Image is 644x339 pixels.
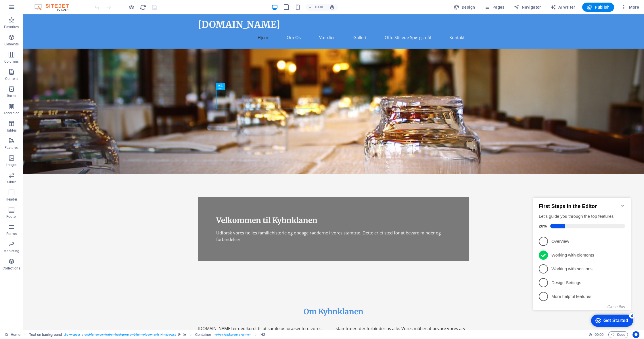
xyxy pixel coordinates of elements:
[6,197,17,202] p: Header
[29,331,62,338] span: Click to select. Double-click to edit
[306,4,326,11] button: 100%
[8,13,94,19] h2: First Steps in the Editor
[5,145,18,150] p: Features
[8,23,94,29] div: Let's guide you through the top features
[98,122,104,128] div: 4
[140,4,146,11] i: Reload page
[587,4,609,10] span: Publish
[73,128,97,133] div: Get Started
[5,76,18,81] p: Content
[595,331,603,338] span: 00 00
[4,59,19,64] p: Columns
[260,331,265,338] span: Click to select. Double-click to edit
[619,3,641,12] button: More
[64,331,175,338] span: . bg-wrapper .preset-fullscreen-text-on-background-v2-home-logo-nav-h1-image-text
[329,5,335,10] i: On resize automatically adjust zoom level to fit chosen device.
[183,333,186,336] i: This element contains a background
[7,94,16,98] p: Boxes
[21,89,90,95] p: Design Settings
[514,4,541,10] span: Navigator
[2,58,100,72] li: Working with elements
[21,103,90,109] p: More helpful features
[454,4,475,10] span: Design
[77,114,94,119] button: Close this
[511,3,543,12] button: Navigator
[178,333,181,336] i: This element is a customizable preset
[6,232,17,236] p: Forms
[6,128,17,133] p: Tables
[5,331,20,338] a: Click to cancel selection. Double-click to open Pages
[589,331,604,338] h6: Session time
[2,72,100,85] li: Working with sections
[3,266,20,271] p: Collections
[599,332,599,337] span: :
[6,214,17,219] p: Footer
[8,33,20,38] span: 20%
[4,25,19,29] p: Favorites
[2,44,100,58] li: Overview
[2,99,100,113] li: More helpful features
[484,4,504,10] span: Pages
[21,76,90,82] p: Working with sections
[6,163,18,167] p: Images
[21,48,90,54] p: Overview
[7,180,16,184] p: Slider
[451,3,478,12] button: Design
[4,42,19,47] p: Elements
[33,4,76,11] img: Editor Logo
[482,3,507,12] button: Pages
[3,111,20,115] p: Accordion
[139,4,146,11] button: reload
[582,3,614,12] button: Publish
[550,4,575,10] span: AI Writer
[2,85,100,99] li: Design Settings
[611,331,625,338] span: Code
[315,4,324,11] h6: 100%
[632,331,639,338] button: Usercentrics
[60,124,102,136] div: Get Started 4 items remaining, 20% complete
[3,249,19,253] p: Marketing
[451,3,478,12] div: Design (Ctrl+Alt+Y)
[195,331,211,338] span: Click to select. Double-click to edit
[21,62,90,68] p: Working with elements
[29,331,265,338] nav: breadcrumb
[608,331,628,338] button: Code
[214,331,252,338] span: . text-on-background-content
[128,4,135,11] button: Click here to leave preview mode and continue editing
[548,3,578,12] button: AI Writer
[90,13,94,18] div: Minimize checklist
[621,4,639,10] span: More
